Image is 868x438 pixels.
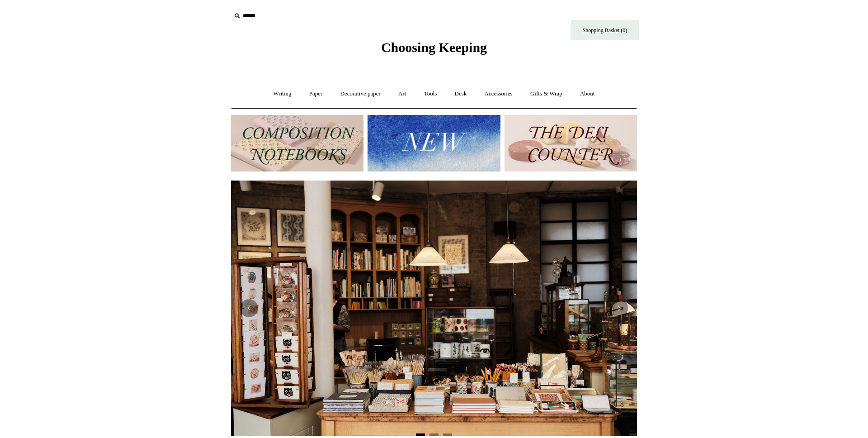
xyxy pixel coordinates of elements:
[231,115,363,171] img: 202302 Composition ledgers.jpg__PID:69722ee6-fa44-49dd-a067-31375e5d54ec
[265,82,300,106] a: Writing
[381,40,487,55] span: Choosing Keeping
[522,82,571,106] a: Gifts & Wrap
[416,82,445,106] a: Tools
[231,181,637,436] img: 20250131 INSIDE OF THE SHOP.jpg__PID:b9484a69-a10a-4bde-9e8d-1408d3d5e6ad
[571,20,639,40] a: Shopping Basket (0)
[572,82,603,106] a: About
[610,299,628,317] button: Next
[443,433,452,436] button: Page 3
[429,433,439,436] button: Page 2
[505,115,637,171] img: The Deli Counter
[447,82,475,106] a: Desk
[390,82,414,106] a: Art
[240,299,258,317] button: Previous
[476,82,521,106] a: Accessories
[332,82,389,106] a: Decorative paper
[416,433,425,436] button: Page 1
[301,82,331,106] a: Paper
[381,47,487,53] a: Choosing Keeping
[368,115,500,171] img: New.jpg__PID:f73bdf93-380a-4a35-bcfe-7823039498e1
